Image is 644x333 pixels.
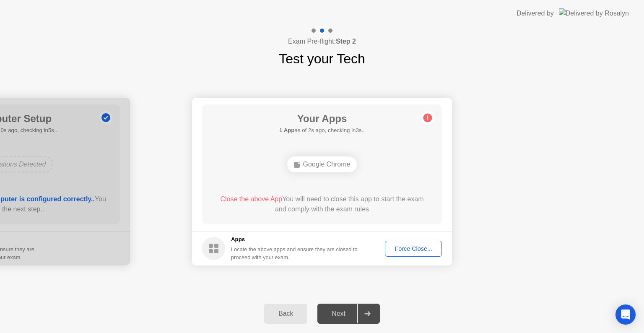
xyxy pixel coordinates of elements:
h1: Test your Tech [279,49,365,69]
img: Delivered by Rosalyn [559,8,629,18]
b: Step 2 [336,38,356,45]
h4: Exam Pre-flight: [288,36,356,47]
b: 1 App [279,127,294,133]
div: Locate the above apps and ensure they are closed to proceed with your exam. [231,245,358,261]
h1: Your Apps [279,111,365,126]
button: Force Close... [385,241,442,257]
button: Next [317,304,380,324]
button: Back [264,304,307,324]
span: Close the above App [220,195,282,203]
div: You will need to close this app to start the exam and comply with the exam rules [214,194,430,214]
div: Next [320,310,357,317]
div: Force Close... [388,245,439,252]
div: Delivered by [517,8,554,18]
div: Google Chrome [287,156,357,172]
h5: Apps [231,235,358,244]
h5: as of 2s ago, checking in3s.. [279,126,365,135]
div: Open Intercom Messenger [615,304,636,325]
div: Back [267,310,305,317]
